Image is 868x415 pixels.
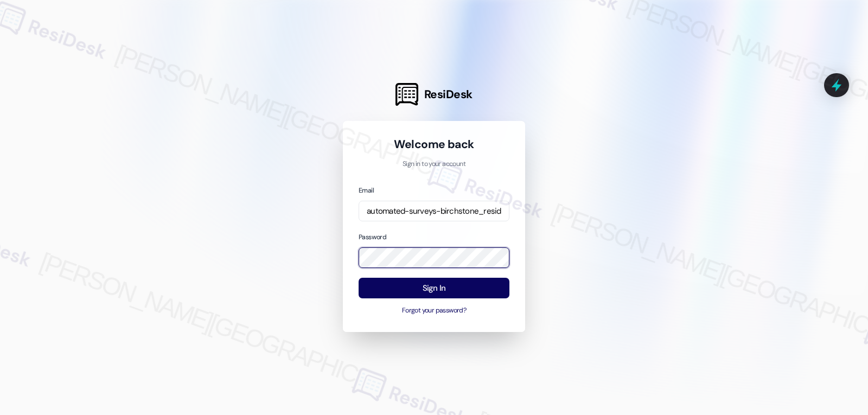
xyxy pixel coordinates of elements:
label: Password [359,233,386,241]
label: Email [359,186,374,195]
img: ResiDesk Logo [395,83,418,106]
p: Sign in to your account [359,159,509,169]
button: Forgot your password? [359,306,509,316]
span: ResiDesk [424,87,473,102]
h1: Welcome back [359,137,509,152]
button: Sign In [359,278,509,299]
input: name@example.com [359,201,509,222]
